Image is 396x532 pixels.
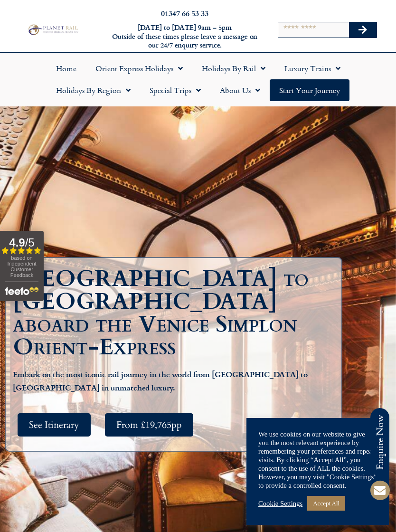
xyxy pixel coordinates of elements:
span: From £19,765pp [116,419,182,431]
button: Search [349,22,377,38]
strong: Embark on the most iconic rail journey in the world from [GEOGRAPHIC_DATA] to [GEOGRAPHIC_DATA] i... [13,369,308,393]
a: Orient Express Holidays [86,57,192,79]
h6: [DATE] to [DATE] 9am – 5pm Outside of these times please leave a message on our 24/7 enquiry serv... [108,23,262,50]
a: Luxury Trains [275,57,350,79]
div: We use cookies on our website to give you the most relevant experience by remembering your prefer... [258,430,377,490]
a: See Itinerary [18,413,91,437]
span: See Itinerary [29,419,79,431]
h1: [GEOGRAPHIC_DATA] to [GEOGRAPHIC_DATA] aboard the Venice Simplon Orient-Express [13,267,339,359]
a: Home [47,57,86,79]
a: About Us [210,79,270,101]
a: Holidays by Region [47,79,140,101]
a: Start your Journey [270,79,349,101]
a: Special Trips [140,79,210,101]
a: Accept All [307,496,345,511]
a: From £19,765pp [105,413,193,437]
a: Cookie Settings [258,499,302,508]
a: Holidays by Rail [192,57,275,79]
img: Planet Rail Train Holidays Logo [26,23,79,36]
a: 01347 66 53 33 [161,8,208,19]
nav: Menu [5,57,391,101]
